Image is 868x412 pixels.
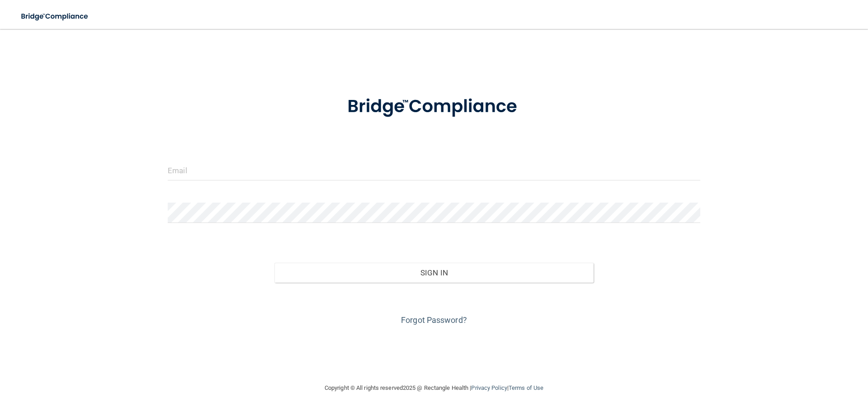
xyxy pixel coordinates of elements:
[401,315,467,325] a: Forgot Password?
[269,374,599,403] div: Copyright © All rights reserved 2025 @ Rectangle Health | |
[274,263,594,283] button: Sign In
[168,160,700,180] input: Email
[471,384,507,391] a: Privacy Policy
[509,384,543,391] a: Terms of Use
[14,7,97,26] img: bridge_compliance_login_screen.278c3ca4.svg
[329,83,539,130] img: bridge_compliance_login_screen.278c3ca4.svg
